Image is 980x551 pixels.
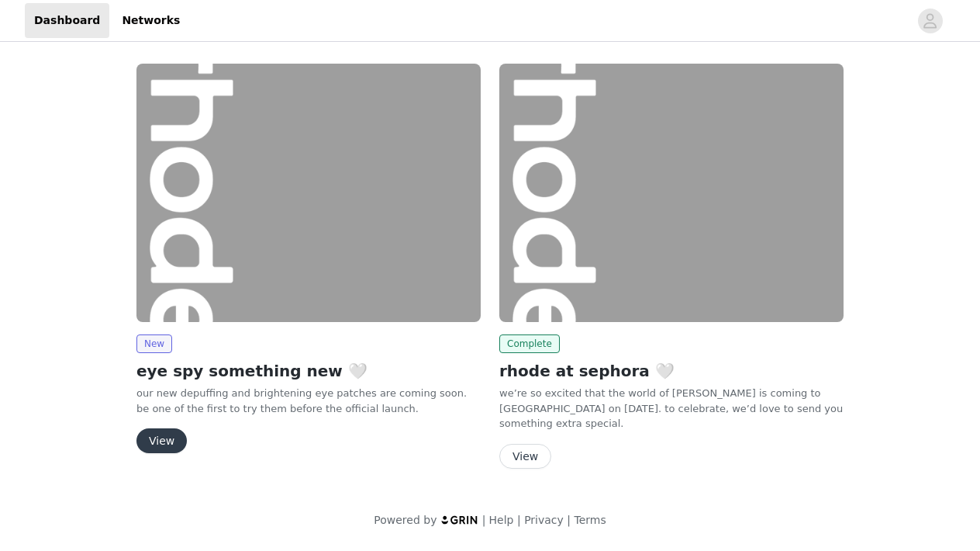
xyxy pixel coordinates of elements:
p: we’re so excited that the world of [PERSON_NAME] is coming to [GEOGRAPHIC_DATA] on [DATE]. to cel... [499,386,844,431]
a: Help [489,514,514,526]
a: Privacy [524,514,564,526]
p: our new depuffing and brightening eye patches are coming soon. be one of the first to try them be... [136,386,481,416]
span: | [567,514,571,526]
img: rhode skin [499,64,844,322]
img: rhode skin [136,64,481,322]
h2: eye spy something new 🤍 [136,359,481,383]
h2: rhode at sephora 🤍 [499,359,844,383]
a: Terms [574,514,606,526]
span: | [517,514,521,526]
button: View [499,444,551,469]
span: Complete [499,334,560,353]
span: | [482,514,486,526]
span: Powered by [374,514,437,526]
div: avatar [923,9,937,33]
img: logo [440,515,479,525]
span: New [136,334,172,353]
button: View [136,428,187,453]
a: Dashboard [25,3,109,38]
a: View [499,451,551,463]
a: View [136,435,187,447]
a: Networks [112,3,189,38]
